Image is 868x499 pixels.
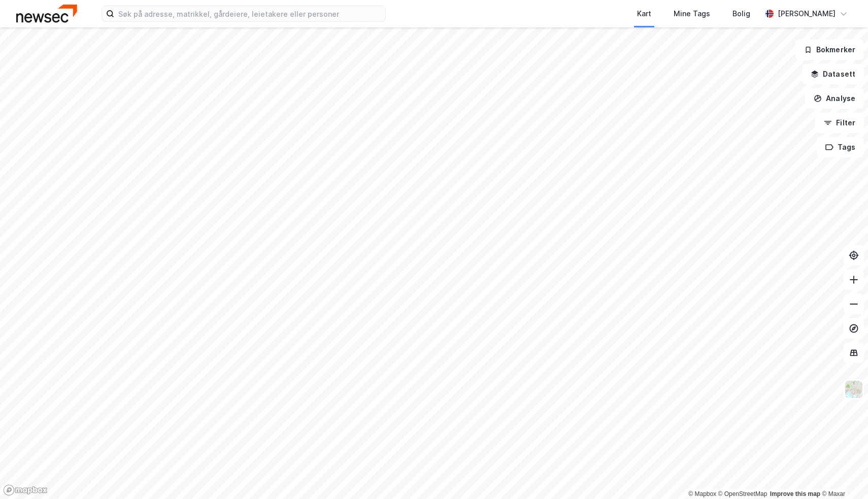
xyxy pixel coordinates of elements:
a: Mapbox homepage [3,484,48,496]
div: Bolig [732,8,750,20]
iframe: Chat Widget [817,450,868,499]
div: Mine Tags [674,8,710,20]
a: OpenStreetMap [718,490,767,497]
img: Z [844,380,863,399]
button: Tags [817,137,864,157]
div: Kontrollprogram for chat [817,450,868,499]
button: Bokmerker [795,40,864,60]
a: Improve this map [770,490,820,497]
a: Mapbox [688,490,716,497]
div: [PERSON_NAME] [778,8,836,20]
button: Datasett [802,64,864,84]
img: newsec-logo.f6e21ccffca1b3a03d2d.png [16,5,77,22]
button: Analyse [805,88,864,109]
div: Kart [637,8,651,20]
input: Søk på adresse, matrikkel, gårdeiere, leietakere eller personer [114,6,385,21]
button: Filter [815,113,864,133]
